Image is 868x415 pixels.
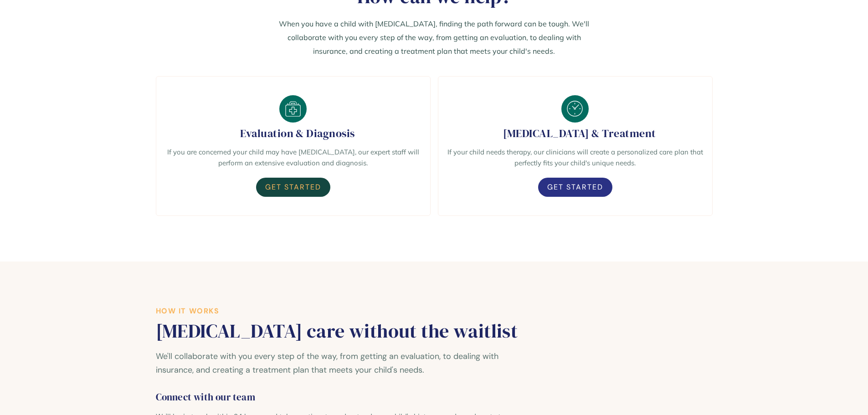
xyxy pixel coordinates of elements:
[156,320,536,342] h2: [MEDICAL_DATA] care without the waitlist
[447,127,703,140] h2: [MEDICAL_DATA] & Treatment
[447,147,703,169] p: If your child needs therapy, our clinicians will create a personalized care plan that perfectly f...
[538,178,612,197] a: Get Started
[156,307,536,315] div: How it works
[156,349,536,377] p: We'll collaborate with you every step of the way, from getting an evaluation, to dealing with ins...
[256,178,330,197] a: Get Started
[279,95,307,123] img: Years of Experience - Doctor Webflow Template
[165,127,421,140] h2: Evaluation & Diagnosis
[165,147,421,169] p: If you are concerned your child may have [MEDICAL_DATA], our expert staff will perform an extensi...
[272,17,596,58] p: When you have a child with [MEDICAL_DATA], finding the path forward can be tough. We'll collabora...
[561,95,589,123] img: 24 Hours Service - Doctor Webflow Template
[156,392,255,403] h2: Connect with our team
